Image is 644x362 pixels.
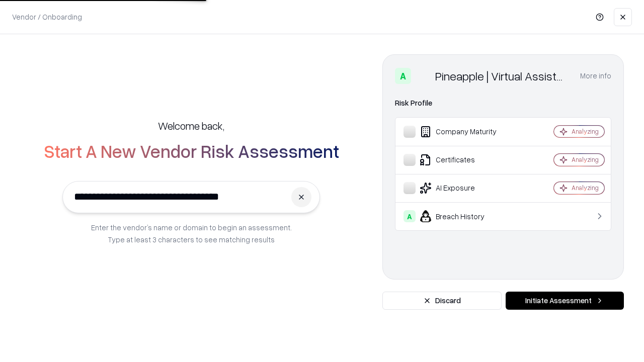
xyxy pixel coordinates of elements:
[158,119,224,133] h5: Welcome back,
[404,126,524,138] div: Company Maturity
[395,68,411,84] div: A
[572,184,599,192] div: Analyzing
[44,141,339,161] h2: Start A New Vendor Risk Assessment
[415,68,431,84] img: Pineapple | Virtual Assistant Agency
[404,210,416,222] div: A
[572,127,599,136] div: Analyzing
[580,67,611,85] button: More info
[91,221,292,245] p: Enter the vendor’s name or domain to begin an assessment. Type at least 3 characters to see match...
[404,210,524,222] div: Breach History
[435,68,568,84] div: Pineapple | Virtual Assistant Agency
[404,182,524,194] div: AI Exposure
[506,292,624,310] button: Initiate Assessment
[572,155,599,164] div: Analyzing
[12,12,82,22] p: Vendor / Onboarding
[395,97,611,109] div: Risk Profile
[404,154,524,166] div: Certificates
[382,292,502,310] button: Discard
